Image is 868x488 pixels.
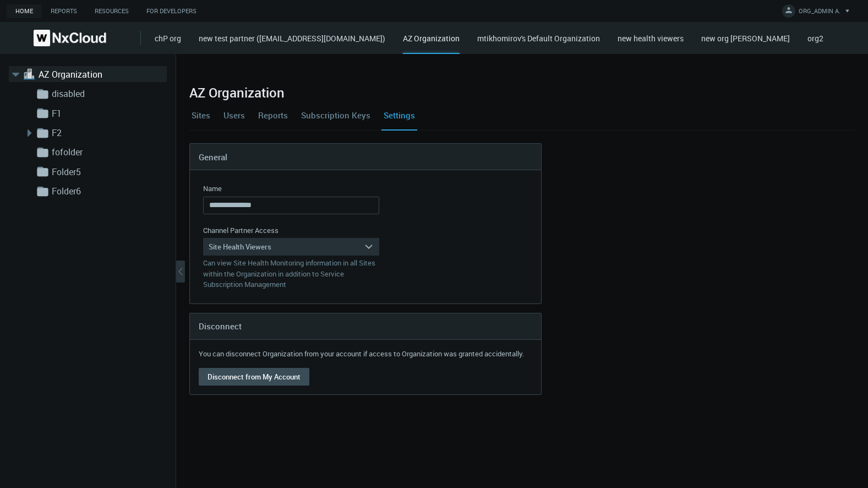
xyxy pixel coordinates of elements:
h4: General [199,152,532,162]
a: fofolder [52,145,162,159]
a: F2 [52,126,162,139]
label: Name [203,183,222,194]
a: Users [221,100,247,130]
a: Subscription Keys [299,100,373,130]
a: org2 [807,33,823,44]
h2: AZ Organization [189,85,855,100]
div: Site Health Viewers [203,238,364,256]
a: Folder5 [52,165,162,178]
div: AZ Organization [403,32,460,54]
a: mtikhomirov's Default Organization [477,33,600,44]
label: Channel Partner Access [203,225,279,236]
a: Folder6 [52,185,162,198]
a: Settings [381,100,417,130]
a: AZ Organization [39,68,149,81]
nx-control-message: Can view Site Health Monitoring information in all Sites within the Organization in addition to S... [203,258,375,289]
a: new org [PERSON_NAME] [701,33,790,44]
a: Sites [189,100,212,130]
a: Resources [86,4,138,18]
a: Home [7,4,42,18]
a: Reports [256,100,290,130]
a: new health viewers [618,33,684,44]
a: F1 [52,107,162,120]
img: Nx Cloud logo [34,30,106,46]
div: You can disconnect Organization from your account if access to Organization was granted accidenta... [199,349,524,360]
h4: Disconnect [199,321,532,331]
button: Disconnect from My Account [199,368,309,386]
a: disabled [52,87,162,100]
a: Reports [42,4,86,18]
a: For Developers [138,4,205,18]
a: chP org [155,33,181,44]
a: new test partner ([EMAIL_ADDRESS][DOMAIN_NAME]) [199,33,385,44]
span: ORG_ADMIN A. [799,7,840,19]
